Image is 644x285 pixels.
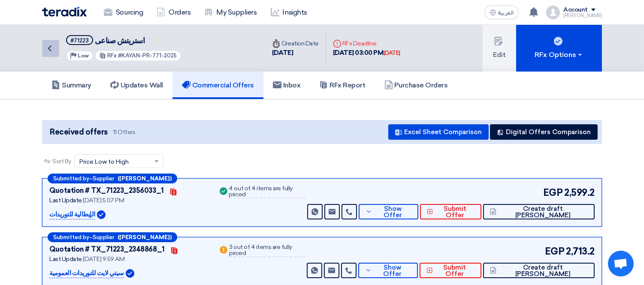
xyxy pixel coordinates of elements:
[543,186,563,200] span: EGP
[107,52,117,59] span: RFx
[118,234,172,240] b: ([PERSON_NAME])
[53,234,89,240] span: Submitted by
[66,35,181,46] h5: استريتش صناعى
[435,206,475,219] span: Submit Offer
[374,264,411,277] span: Show Offer
[42,72,101,99] a: Summary
[118,52,177,59] span: #KAYAN-PR-771-2025
[48,232,177,242] div: –
[516,25,602,72] button: RFx Options
[483,263,595,278] button: Create draft [PERSON_NAME]
[359,204,418,219] button: Show Offer
[83,255,124,263] span: [DATE] 9:59 AM
[564,186,595,200] span: 2,599.2
[150,3,197,22] a: Orders
[483,204,595,219] button: Create draft [PERSON_NAME]
[375,72,457,99] a: Purchase Orders
[545,244,565,258] span: EGP
[48,174,177,183] div: –
[78,53,89,59] span: Low
[319,81,365,90] h5: RFx Report
[97,3,150,22] a: Sourcing
[333,39,400,48] div: RFx Deadline
[118,176,172,181] b: ([PERSON_NAME])
[79,157,129,166] span: Price Low to High
[384,49,400,57] div: [DATE]
[51,81,91,90] h5: Summary
[83,197,124,204] span: [DATE] 5:07 PM
[42,7,87,17] img: Teradix logo
[535,50,584,60] div: RFx Options
[435,264,475,277] span: Submit Offer
[49,244,165,255] div: Quotation # TX_71223_2348868_1
[272,48,319,58] div: [DATE]
[483,25,516,72] button: Edit
[95,36,145,45] span: استريتش صناعى
[484,6,519,19] button: العربية
[126,269,134,278] img: Verified Account
[113,128,136,136] span: 11 Offers
[101,72,172,99] a: Updates Wall
[499,264,588,277] span: Create draft [PERSON_NAME]
[499,206,588,219] span: Create draft [PERSON_NAME]
[358,263,418,278] button: Show Offer
[420,263,481,278] button: Submit Offer
[52,157,71,166] span: Sort By
[197,3,263,22] a: My Suppliers
[70,38,89,43] div: #71223
[49,255,82,263] span: Last Update
[490,124,598,140] button: Digital Offers Comparison
[93,176,114,181] span: Supplier
[49,210,95,220] p: الإيطالية للتوريدات
[97,210,106,219] img: Verified Account
[384,81,448,90] h5: Purchase Orders
[420,204,482,219] button: Submit Offer
[50,126,108,138] span: Received offers
[229,244,305,257] div: 3 out of 4 items are fully priced
[93,234,114,240] span: Supplier
[608,251,634,276] a: Open chat
[49,197,82,204] span: Last Update
[49,186,164,196] div: Quotation # TX_71223_2356033_1
[229,186,305,198] div: 4 out of 4 items are fully priced
[172,72,263,99] a: Commercial Offers
[272,39,319,48] div: Creation Date
[498,10,514,16] span: العربية
[273,81,301,90] h5: Inbox
[49,268,124,279] p: سيتي لايت للتوريدات العمومية
[333,48,400,58] div: [DATE] 03:00 PM
[566,244,595,258] span: 2,713.2
[310,72,375,99] a: RFx Report
[263,72,310,99] a: Inbox
[546,6,560,19] img: profile_test.png
[563,13,602,18] div: [PERSON_NAME]
[110,81,163,90] h5: Updates Wall
[563,6,588,14] div: Account
[374,206,411,219] span: Show Offer
[53,176,89,181] span: Submitted by
[182,81,254,90] h5: Commercial Offers
[264,3,314,22] a: Insights
[388,124,489,140] button: Excel Sheet Comparison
